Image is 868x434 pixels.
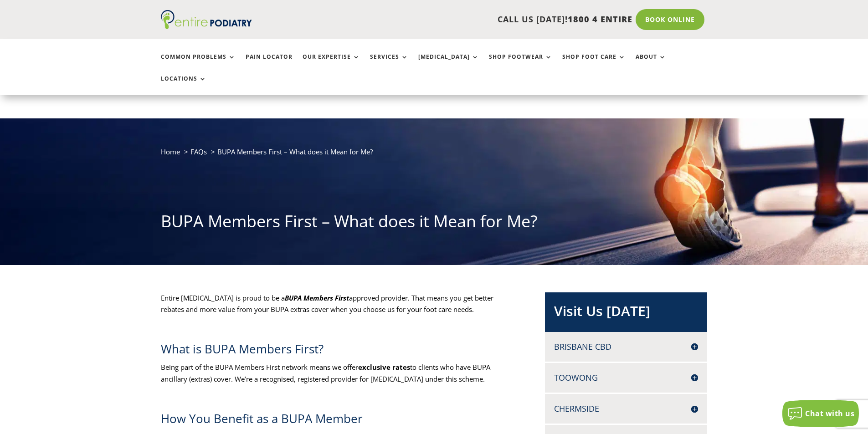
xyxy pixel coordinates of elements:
[190,147,207,156] a: FAQs
[554,341,698,352] h4: Brisbane CBD
[636,54,666,73] a: About
[303,54,360,73] a: Our Expertise
[161,146,708,164] nav: breadcrumb
[554,403,698,414] h4: Chermside
[287,14,632,26] p: CALL US [DATE]!
[161,54,236,73] a: Common Problems
[161,362,515,392] p: Being part of the BUPA Members First network means we offer to clients who have BUPA ancillary (e...
[161,76,206,95] a: Locations
[489,54,552,73] a: Shop Footwear
[554,372,698,383] h4: Toowong
[636,9,704,30] a: Book Online
[161,341,515,362] h2: What is BUPA Members First?
[161,22,252,31] a: Entire Podiatry
[370,54,408,73] a: Services
[161,10,252,29] img: logo (1)
[161,210,708,237] h1: BUPA Members First – What does it Mean for Me?
[554,301,698,325] h2: Visit Us [DATE]
[805,408,854,419] span: Chat with us
[217,147,373,156] span: BUPA Members First – What does it Mean for Me?
[418,54,479,73] a: [MEDICAL_DATA]
[161,147,180,156] a: Home
[562,54,626,73] a: Shop Foot Care
[358,363,410,372] strong: exclusive rates
[568,14,632,25] span: 1800 4 ENTIRE
[782,400,859,427] button: Chat with us
[246,54,293,73] a: Pain Locator
[161,292,515,322] p: Entire [MEDICAL_DATA] is proud to be a approved provider. That means you get better rebates and m...
[285,293,349,302] em: BUPA Members First
[161,410,515,431] h2: How You Benefit as a BUPA Member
